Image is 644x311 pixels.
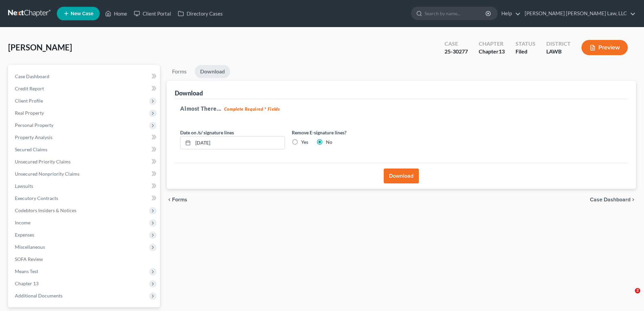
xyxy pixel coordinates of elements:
div: Case [445,40,468,48]
div: LAWB [546,48,571,55]
label: No [326,139,332,146]
strong: Complete Required * Fields [224,106,280,112]
i: chevron_left [167,197,172,202]
a: Lawsuits [9,180,160,192]
span: Client Profile [15,98,43,104]
div: Status [516,40,535,48]
iframe: Intercom live chat [621,288,637,304]
a: Credit Report [9,83,160,95]
a: Case Dashboard [9,70,160,83]
span: Executory Contracts [15,195,58,201]
label: Yes [301,139,308,146]
a: Help [498,7,521,20]
a: SOFA Review [9,253,160,265]
span: Expenses [15,232,34,238]
button: chevron_left Forms [167,197,196,202]
div: Download [175,89,203,97]
a: Forms [167,65,192,78]
span: Forms [172,197,187,202]
a: Unsecured Nonpriority Claims [9,168,160,180]
a: Case Dashboard chevron_right [590,197,636,202]
a: Download [195,65,230,78]
a: Directory Cases [174,7,226,20]
a: Unsecured Priority Claims [9,156,160,168]
div: District [546,40,571,48]
span: Chapter 13 [15,281,39,286]
span: Credit Report [15,86,44,91]
span: Secured Claims [15,147,47,152]
span: 2 [635,288,640,293]
span: Personal Property [15,122,53,128]
div: 25-30277 [445,48,468,55]
span: Unsecured Nonpriority Claims [15,171,79,177]
span: Income [15,220,30,225]
span: New Case [71,11,93,16]
a: Home [102,7,130,20]
div: Chapter [479,48,505,55]
span: 13 [499,48,505,54]
div: Filed [516,48,535,55]
span: Unsecured Priority Claims [15,159,71,164]
span: Property Analysis [15,134,52,140]
input: Search by name... [425,7,486,20]
button: Download [384,169,419,183]
a: Secured Claims [9,143,160,156]
a: [PERSON_NAME] [PERSON_NAME] Law, LLC [521,7,636,20]
span: Real Property [15,110,44,116]
span: Lawsuits [15,183,33,189]
a: Property Analysis [9,131,160,143]
a: Executory Contracts [9,192,160,204]
i: chevron_right [630,197,636,202]
button: Preview [581,40,628,55]
label: Date on /s/ signature lines [180,129,234,136]
span: Codebtors Insiders & Notices [15,207,76,213]
span: Additional Documents [15,293,63,298]
span: Case Dashboard [590,197,630,202]
input: MM/DD/YYYY [193,136,285,149]
div: Chapter [479,40,505,48]
span: SOFA Review [15,256,43,262]
span: Means Test [15,268,38,274]
a: Client Portal [130,7,174,20]
span: Case Dashboard [15,73,49,79]
span: Miscellaneous [15,244,45,250]
span: [PERSON_NAME] [8,42,72,52]
label: Remove E-signature lines? [292,129,397,136]
h5: Almost There... [180,105,622,113]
